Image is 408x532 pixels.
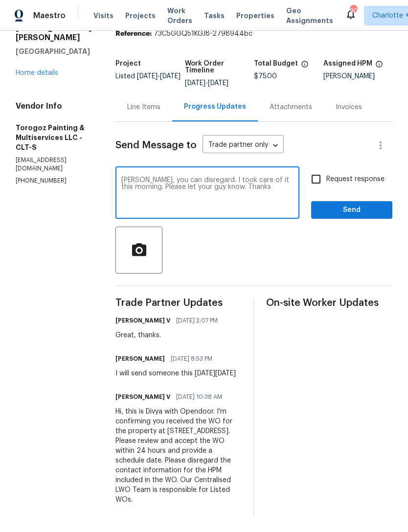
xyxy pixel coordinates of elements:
div: I will send someone this [DATE][DATE] [115,369,236,378]
span: Geo Assignments [286,6,333,25]
div: [PERSON_NAME] [323,73,393,80]
span: $75.00 [254,73,277,80]
div: Invoices [336,102,362,112]
span: [DATE] [185,80,205,87]
div: 90 [350,6,357,16]
div: Attachments [270,102,312,112]
p: [EMAIL_ADDRESS][DOMAIN_NAME] [16,156,92,173]
div: 73C5GGQ51KGJ8-2798944bc [115,29,392,39]
span: - [185,80,228,87]
h5: Project [115,60,141,67]
span: On-site Worker Updates [266,298,392,308]
span: - [137,73,181,80]
span: [DATE] [137,73,158,80]
h5: Work Order Timeline [185,60,254,74]
span: [DATE] [208,80,228,87]
span: The hpm assigned to this work order. [375,60,383,73]
span: Visits [93,11,113,21]
span: Tasks [204,12,225,19]
div: Great, thanks. [115,330,224,340]
button: Send [311,201,392,219]
span: [DATE] 8:53 PM [171,354,212,364]
span: [DATE] [160,73,181,80]
b: Reference: [115,30,152,37]
span: Request response [326,174,385,185]
span: [DATE] 2:07 PM [176,316,218,325]
span: The total cost of line items that have been proposed by Opendoor. This sum includes line items th... [301,60,309,73]
span: Projects [125,11,156,21]
h6: [PERSON_NAME] [115,354,165,364]
div: Progress Updates [184,102,246,112]
div: Trade partner only [203,138,284,154]
span: Send [319,204,385,216]
span: Maestro [33,11,66,21]
div: Line Items [127,102,160,112]
span: Send Message to [115,140,197,150]
span: Trade Partner Updates [115,298,242,308]
span: [DATE] 10:38 AM [176,392,222,402]
p: [PHONE_NUMBER] [16,177,92,185]
textarea: [PERSON_NAME], you can disregard. I took care of it this morning. Please let your guy know. Thanks [121,177,294,211]
h5: [GEOGRAPHIC_DATA] [16,46,92,56]
span: Properties [236,11,274,21]
h5: Total Budget [254,60,298,67]
span: Work Orders [167,6,192,25]
span: Listed [115,73,181,80]
h6: [PERSON_NAME] V [115,392,170,402]
div: Hi, this is Divya with Opendoor. I’m confirming you received the WO for the property at [STREET_A... [115,407,242,505]
h4: Vendor Info [16,101,92,111]
h2: [STREET_ADDRESS][PERSON_NAME] [16,23,92,43]
h5: Assigned HPM [323,60,372,67]
h5: Torogoz Painting & Multiservices LLC - CLT-S [16,123,92,152]
h6: [PERSON_NAME] V [115,316,170,325]
a: Home details [16,69,58,76]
